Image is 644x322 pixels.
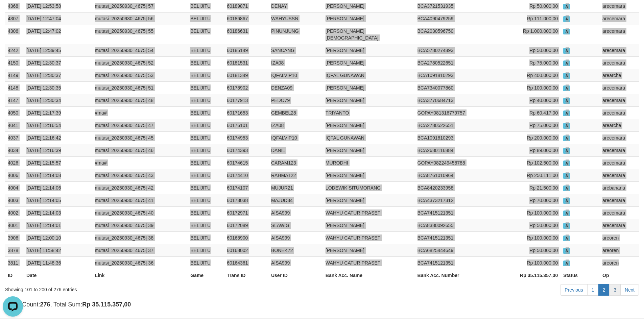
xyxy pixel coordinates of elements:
[326,135,364,141] a: IQFAL GUNAWAN
[418,16,427,21] span: BCA
[527,135,558,141] span: Rp 200.000,00
[188,194,224,206] td: BELIJITU
[563,16,570,22] span: Approved
[95,185,146,191] a: mutasi_20250930_4675
[418,48,427,53] span: BCA
[563,198,570,204] span: Approved
[24,131,92,144] td: [DATE] 12:16:42
[326,185,381,191] a: LODEWIK SITUMORANG
[224,94,268,106] td: 60177913
[224,156,268,169] td: 60174615
[5,301,639,308] h4: Trans Count: , Total Sum:
[92,256,188,269] td: | 36
[529,248,558,253] span: Rp 50.000,00
[418,248,427,253] span: BCA
[5,106,24,119] td: 4050
[529,198,558,203] span: Rp 70.000,00
[224,81,268,94] td: 60178902
[224,144,268,156] td: 60174393
[326,28,379,41] a: [PERSON_NAME][DEMOGRAPHIC_DATA]
[92,231,188,244] td: | 38
[326,235,381,241] a: WAHYU CATUR PRASET
[5,231,24,244] td: 3906
[418,185,427,191] span: BCA
[418,98,427,103] span: BCA
[600,181,639,194] td: arebanana
[5,12,24,25] td: 4307
[188,219,224,231] td: BELIJITU
[92,81,188,94] td: | 51
[5,219,24,231] td: 4001
[268,206,323,219] td: AISA999
[24,269,92,281] th: Date
[268,231,323,244] td: AISA999
[224,131,268,144] td: 60174953
[5,256,24,269] td: 3811
[5,181,24,194] td: 4004
[326,16,364,21] a: [PERSON_NAME]
[600,156,639,169] td: arecemara
[92,44,188,56] td: | 54
[268,44,323,56] td: SANCANG
[418,110,434,116] span: GOPAY
[600,231,639,244] td: areoren
[563,123,570,129] span: Approved
[92,181,188,194] td: | 42
[92,56,188,69] td: | 52
[326,160,348,166] a: MURODHI
[188,56,224,69] td: BELIJITU
[529,48,558,53] span: Rp 50.000,00
[24,169,92,181] td: [DATE] 12:14:08
[418,198,427,203] span: BCA
[563,185,570,191] span: Approved
[600,194,639,206] td: arecemara
[92,119,188,131] td: | 47
[224,206,268,219] td: 60172971
[418,3,427,9] span: BCA
[326,3,364,9] a: [PERSON_NAME]
[188,256,224,269] td: BELIJITU
[92,106,188,119] td: #ma#
[563,60,570,66] span: Approved
[224,244,268,256] td: 60168002
[600,44,639,56] td: arecemara
[563,29,570,34] span: Approved
[609,284,621,296] a: 3
[523,28,558,34] span: Rp 1.000.000,00
[600,206,639,219] td: arecemara
[268,81,323,94] td: DENZA09
[24,231,92,244] td: [DATE] 12:00:10
[527,160,558,166] span: Rp 102.500,00
[600,169,639,181] td: arecemara
[92,219,188,231] td: | 39
[40,301,50,308] strong: 276
[268,181,323,194] td: MUJUR21
[326,173,364,178] a: [PERSON_NAME]
[529,223,558,228] span: Rp 50.000,00
[415,156,500,169] td: 082249458788
[527,260,558,266] span: Rp 100.000,00
[600,256,639,269] td: areoren
[326,248,364,253] a: [PERSON_NAME]
[92,94,188,106] td: | 48
[95,48,146,53] a: mutasi_20250930_4675
[92,169,188,181] td: | 43
[95,135,146,141] a: mutasi_20250930_4675
[95,60,146,66] a: mutasi_20250930_4675
[268,169,323,181] td: RAHMAT22
[268,144,323,156] td: DANIL
[82,301,131,308] strong: Rp 35.115.357,00
[415,256,500,269] td: 7415121351
[92,25,188,44] td: | 55
[224,256,268,269] td: 60164361
[268,106,323,119] td: GEMBEL28
[224,219,268,231] td: 60172089
[418,235,427,241] span: BCA
[415,131,500,144] td: 1091810293
[24,106,92,119] td: [DATE] 12:17:39
[95,73,146,78] a: mutasi_20250930_4675
[24,256,92,269] td: [DATE] 11:48:36
[600,69,639,81] td: arearche
[224,169,268,181] td: 60174410
[268,12,323,25] td: WAHYUSSN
